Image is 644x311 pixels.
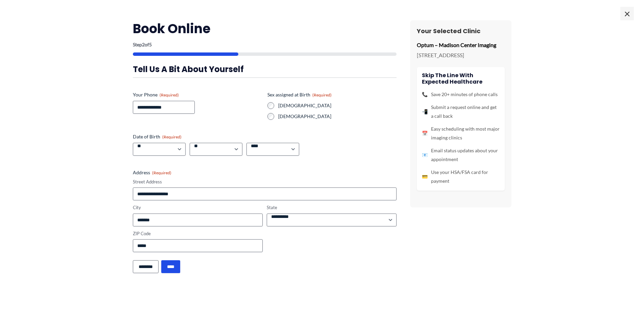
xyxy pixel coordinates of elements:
li: Submit a request online and get a call back [422,103,500,120]
li: Email status updates about your appointment [422,146,500,164]
label: Street Address [133,179,397,185]
label: City [133,204,263,211]
span: 2 [142,42,145,47]
h2: Book Online [133,20,397,37]
span: × [620,7,634,20]
span: (Required) [312,92,332,97]
li: Use your HSA/FSA card for payment [422,168,500,185]
label: ZIP Code [133,230,263,237]
label: [DEMOGRAPHIC_DATA] [278,113,397,120]
p: Step of [133,42,397,47]
legend: Date of Birth [133,133,182,140]
h4: Skip the line with Expected Healthcare [422,72,500,85]
span: 📞 [422,90,428,99]
span: 📲 [422,107,428,116]
span: 5 [149,42,152,47]
span: (Required) [162,134,182,139]
li: Save 20+ minutes of phone calls [422,90,500,99]
span: (Required) [160,92,179,97]
span: (Required) [152,170,171,175]
p: Optum – Madison Center Imaging [417,40,505,50]
legend: Address [133,169,171,176]
span: 📅 [422,129,428,138]
label: State [267,204,397,211]
span: 📧 [422,151,428,159]
label: Your Phone [133,91,262,98]
legend: Sex assigned at Birth [267,91,332,98]
label: [DEMOGRAPHIC_DATA] [278,102,397,109]
li: Easy scheduling with most major imaging clinics [422,125,500,142]
h3: Tell us a bit about yourself [133,64,397,74]
p: [STREET_ADDRESS] [417,50,505,60]
span: 💳 [422,172,428,181]
h3: Your Selected Clinic [417,27,505,35]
